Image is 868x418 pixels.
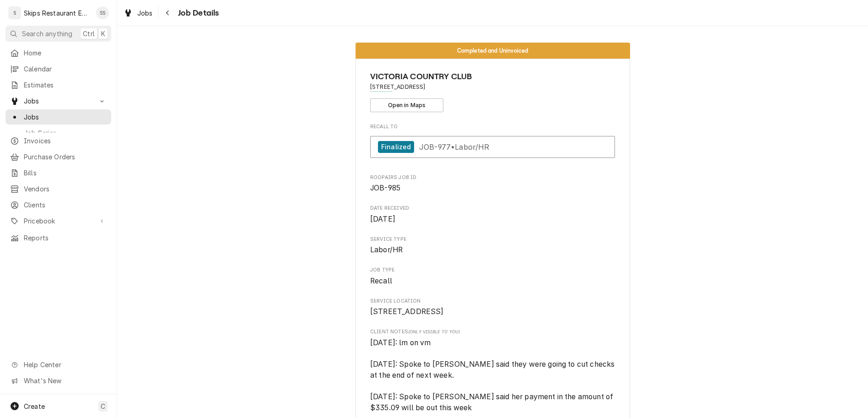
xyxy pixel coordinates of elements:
[8,6,21,19] div: S
[370,174,615,181] span: Roopairs Job ID
[101,402,105,411] span: C
[370,337,615,413] span: [object Object]
[370,174,615,194] div: Roopairs Job ID
[5,61,111,76] a: Calendar
[5,357,111,372] a: Go to Help Center
[161,5,175,20] button: Navigate back
[5,373,111,388] a: Go to What's New
[120,5,156,21] a: Jobs
[378,141,414,153] div: Finalized
[370,98,443,112] button: Open in Maps
[22,29,72,38] span: Search anything
[137,8,153,18] span: Jobs
[101,29,105,38] span: K
[24,376,106,385] span: What's New
[24,184,107,194] span: Vendors
[24,128,107,138] span: Job Series
[5,45,111,60] a: Home
[370,123,615,163] div: Recall To
[356,43,630,59] div: Status
[370,307,444,316] span: [STREET_ADDRESS]
[24,360,106,369] span: Help Center
[370,298,615,305] span: Service Location
[370,136,615,158] a: View Job
[5,133,111,148] a: Invoices
[370,123,615,130] span: Recall To
[370,277,392,285] span: Recall
[370,215,395,223] span: [DATE]
[24,80,107,90] span: Estimates
[370,306,615,317] span: Service Location
[24,402,45,410] span: Create
[370,328,615,336] span: Client Notes
[5,109,111,125] a: Jobs
[370,205,615,212] span: Date Received
[370,266,615,286] div: Job Type
[408,329,460,334] span: (Only Visible to You)
[83,29,95,38] span: Ctrl
[370,266,615,274] span: Job Type
[24,8,91,18] div: Skips Restaurant Equipment
[370,236,615,255] div: Service Type
[370,205,615,224] div: Date Received
[24,216,93,226] span: Pricebook
[5,165,111,180] a: Bills
[5,149,111,164] a: Purchase Orders
[5,26,111,42] button: Search anythingCtrlK
[24,233,107,243] span: Reports
[370,244,615,255] span: Service Type
[5,181,111,196] a: Vendors
[370,71,615,112] div: Client Information
[457,48,528,54] span: Completed and Uninvoiced
[5,197,111,212] a: Clients
[370,276,615,287] span: Job Type
[370,236,615,243] span: Service Type
[96,6,109,19] div: Shan Skipper's Avatar
[5,93,111,109] a: Go to Jobs
[5,230,111,245] a: Reports
[24,48,107,58] span: Home
[5,213,111,228] a: Go to Pricebook
[24,112,107,122] span: Jobs
[24,96,93,106] span: Jobs
[370,328,615,413] div: [object Object]
[24,168,107,178] span: Bills
[24,200,107,210] span: Clients
[5,125,111,141] a: Job Series
[370,338,617,412] span: [DATE]: lm on vm [DATE]: Spoke to [PERSON_NAME] said they were going to cut checks at the end of ...
[370,183,615,194] span: Roopairs Job ID
[370,71,615,83] span: Name
[370,298,615,317] div: Service Location
[370,184,400,192] span: JOB-985
[96,6,109,19] div: SS
[5,77,111,92] a: Estimates
[24,64,107,74] span: Calendar
[370,214,615,225] span: Date Received
[175,7,219,19] span: Job Details
[370,83,615,91] span: Address
[370,245,403,254] span: Labor/HR
[24,152,107,162] span: Purchase Orders
[419,142,490,151] span: JOB-977 • Labor/HR
[24,136,107,146] span: Invoices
